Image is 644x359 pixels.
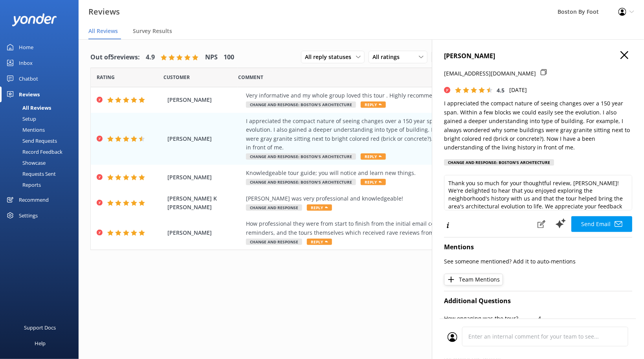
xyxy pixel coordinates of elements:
span: All Reviews [88,27,118,35]
a: Record Feedback [5,146,79,157]
div: Help [35,335,46,351]
a: Requests Sent [5,168,79,179]
a: Mentions [5,124,79,135]
p: [EMAIL_ADDRESS][DOMAIN_NAME] [444,69,536,78]
button: Team Mentions [444,274,503,285]
p: 4 [538,314,633,323]
span: Reply [361,153,386,160]
span: [PERSON_NAME] [167,96,242,104]
div: Support Docs [24,320,56,335]
span: Date [97,74,115,81]
div: Mentions [5,124,45,135]
div: Settings [19,208,38,223]
a: Setup [5,113,79,124]
div: How professional they were from start to finish from the initial email contact, the thoroughness ... [246,219,579,237]
h4: 4.9 [146,52,155,63]
div: Requests Sent [5,168,56,179]
div: Chatbot [19,71,38,87]
span: Change and Response: Boston's Architecture [246,153,356,160]
h4: NPS [205,52,218,63]
span: [PERSON_NAME] [167,173,242,182]
textarea: Thank you so much for your thoughtful review, [PERSON_NAME]! We're delighted to hear that you enj... [444,175,632,210]
span: Reply [361,179,386,185]
div: Inbox [19,55,33,71]
div: Setup [5,113,36,124]
a: Showcase [5,157,79,168]
div: Home [19,39,33,55]
span: 4.5 [497,87,505,94]
div: Reviews [19,87,40,102]
button: Close [620,51,628,60]
div: Showcase [5,157,46,168]
span: All reply statuses [305,53,356,61]
span: Reply [307,204,332,211]
span: All ratings [372,53,404,61]
p: [DATE] [509,86,527,94]
div: All Reviews [5,102,51,113]
a: Reports [5,179,79,190]
div: Recommend [19,192,49,208]
h4: Mentions [444,242,632,252]
img: yonder-white-logo.png [12,13,57,26]
span: Change and Response [246,239,302,245]
img: user_profile.svg [448,332,457,342]
div: Reports [5,179,41,190]
span: Change and Response: Boston's Architecture [246,101,356,108]
p: See someone mentioned? Add it to auto-mentions [444,257,632,266]
span: Reply [361,101,386,108]
h4: 100 [224,52,234,63]
a: Send Requests [5,135,79,146]
span: Survey Results [133,27,172,35]
span: Question [238,74,263,81]
button: Send Email [571,216,632,232]
span: Change and Response: Boston's Architecture [246,179,356,185]
div: Knowledgeable tour guide; you will notice and learn new things. [246,169,579,177]
span: [PERSON_NAME] [167,228,242,237]
div: Send Requests [5,135,57,146]
span: Reply [307,239,332,245]
h4: [PERSON_NAME] [444,51,632,61]
span: Change and Response [246,204,302,211]
div: [PERSON_NAME] was very professional and knowledgeable! [246,194,579,203]
div: Record Feedback [5,146,62,157]
h4: Additional Questions [444,296,632,306]
span: Date [163,74,190,81]
h4: Out of 5 reviews: [90,52,140,63]
span: [PERSON_NAME] K [PERSON_NAME] [167,194,242,212]
h3: Reviews [88,6,120,18]
p: I appreciated the compact nature of seeing changes over a 150 year span. Within a few blocks we c... [444,99,632,152]
a: All Reviews [5,102,79,113]
div: I appreciated the compact nature of seeing changes over a 150 year span. Within a few blocks we c... [246,117,579,152]
span: [PERSON_NAME] [167,134,242,143]
p: How engaging was the tour? [444,314,538,323]
div: Change and Response: Boston's Architecture [444,159,554,166]
div: Very informative and my whole group loved this tour . Highly recommend [246,91,579,100]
